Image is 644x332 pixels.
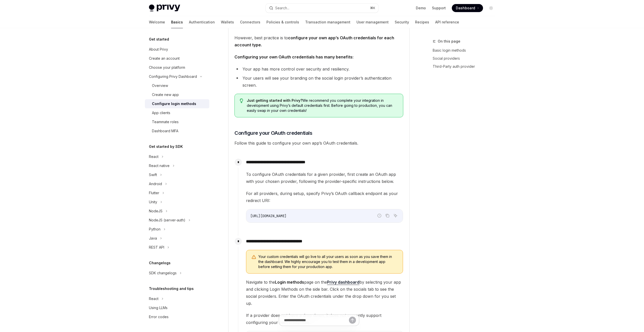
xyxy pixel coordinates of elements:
button: NodeJS (server-auth) [145,216,209,225]
span: However, best practice is to [234,34,403,48]
button: NodeJS [145,207,209,216]
div: Swift [149,172,157,178]
span: Dashboard [456,6,475,11]
button: Send message [349,317,356,324]
button: Flutter [145,188,209,197]
a: App clients [145,108,209,117]
div: Using LLMs [149,305,168,311]
a: Authentication [189,16,215,28]
div: NodeJS [149,208,163,214]
div: About Privy [149,46,168,52]
button: Python [145,225,209,234]
div: NodeJS (server-auth) [149,217,185,223]
span: On this page [438,38,460,44]
li: Your users will see your branding on the social login provider’s authentication screen. [234,75,403,89]
h5: Get started by SDK [149,144,183,150]
a: User management [356,16,389,28]
div: Search... [275,5,289,11]
div: React [149,296,158,302]
div: React [149,154,158,160]
a: Support [432,6,446,11]
img: light logo [149,5,180,12]
span: If a provider does not have a drop down, it does not currently support configuring your own crede... [246,312,403,326]
a: Teammate roles [145,117,209,126]
a: Connectors [240,16,260,28]
li: Your app has more control over security and resiliency. [234,65,403,73]
span: Your custom credentials will go live to all your users as soon as you save them in the dashboard.... [258,254,398,269]
div: Error codes [149,314,169,320]
h5: Changelogs [149,260,171,266]
a: Error codes [145,312,209,321]
a: Wallets [221,16,234,28]
a: Demo [416,6,426,11]
button: Copy the contents from the code block [384,212,391,219]
a: Create new app [145,90,209,99]
button: Ask AI [392,212,399,219]
strong: Configuring your own OAuth credentials has many benefits: [234,54,353,59]
button: SDK changelogs [145,269,209,278]
a: Security [395,16,409,28]
a: Choose your platform [145,63,209,72]
a: Create an account [145,54,209,63]
a: Basics [171,16,183,28]
div: Unity [149,199,157,205]
a: Privy dashboard [327,280,359,285]
a: Dashboard [452,4,483,12]
a: Social providers [433,54,499,62]
strong: Just getting started with Privy? [247,98,302,103]
h5: Troubleshooting and tips [149,286,194,292]
button: React [145,294,209,303]
div: React native [149,163,170,169]
svg: Tip [240,98,243,103]
a: Recipes [415,16,429,28]
button: Toggle dark mode [487,4,495,12]
span: We recommend you complete your integration in development using Privy’s default credentials first... [247,98,398,113]
a: Using LLMs [145,303,209,312]
span: For all providers, during setup, specify Privy’s OAuth callback endpoint as your redirect URI: [246,190,403,204]
input: Ask a question... [284,315,349,326]
div: Configuring Privy Dashboard [149,74,197,80]
span: Follow this guide to configure your own app’s OAuth credentials. [234,140,403,147]
a: Policies & controls [266,16,299,28]
div: Create an account [149,55,180,61]
div: Java [149,235,157,241]
a: Transaction management [305,16,350,28]
a: Configure login methods [145,99,209,108]
a: Welcome [149,16,165,28]
button: Configuring Privy Dashboard [145,72,209,81]
span: To configure OAuth credentials for a given provider, first create an OAuth app with your chosen p... [246,171,403,185]
a: Third-Party auth provider [433,62,499,71]
div: SDK changelogs [149,270,177,276]
button: Java [145,234,209,243]
div: Choose your platform [149,64,185,71]
h5: Get started [149,36,169,42]
span: Navigate to the page on the by selecting your app and clicking Login Methods on the side bar. Cli... [246,279,403,307]
a: API reference [435,16,459,28]
button: Android [145,179,209,188]
button: REST API [145,243,209,252]
button: React [145,152,209,161]
a: Dashboard MFA [145,126,209,136]
strong: Login methods [275,280,304,285]
div: Overview [152,83,168,89]
svg: Warning [251,255,256,260]
div: Android [149,181,162,187]
div: Teammate roles [152,119,179,125]
button: Unity [145,197,209,207]
button: Report incorrect code [376,212,383,219]
button: React native [145,161,209,170]
span: ⌘ K [370,6,375,10]
button: Swift [145,170,209,179]
div: Configure login methods [152,101,196,107]
a: Overview [145,81,209,90]
span: [URL][DOMAIN_NAME] [250,214,287,218]
div: Create new app [152,92,179,98]
div: Dashboard MFA [152,128,178,134]
div: Flutter [149,190,159,196]
div: App clients [152,110,170,116]
div: Python [149,226,160,232]
strong: configure your own app’s OAuth credentials for each account type. [234,35,394,47]
span: Configure your OAuth credentials [234,129,312,137]
a: About Privy [145,45,209,54]
a: Basic login methods [433,46,499,54]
